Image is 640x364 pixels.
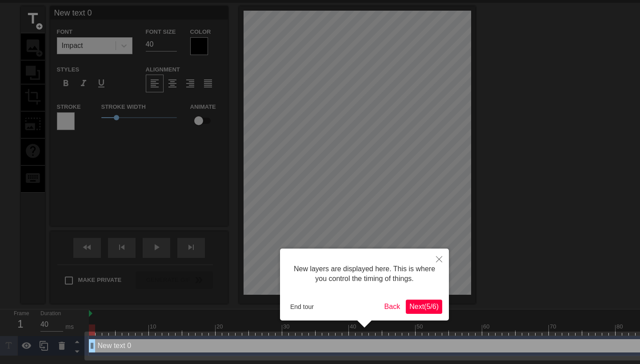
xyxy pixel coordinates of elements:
span: Next ( 5 / 6 ) [409,303,439,310]
button: Close [429,249,449,269]
button: Back [381,300,404,314]
button: End tour [287,300,317,313]
button: Next [406,300,442,314]
div: New layers are displayed here. This is where you control the timing of things. [287,255,442,293]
